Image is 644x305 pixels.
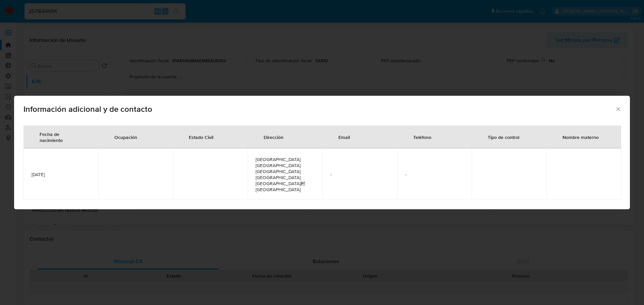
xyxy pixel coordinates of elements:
[405,129,439,145] div: Teléfono
[480,129,527,145] div: Tipo de control
[405,171,464,177] span: -
[554,129,607,145] div: Nombre materno
[181,129,221,145] div: Estado Civil
[256,129,291,145] div: Dirección
[32,126,90,148] div: Fecha de nacimiento
[615,106,621,112] button: Cerrar
[106,129,145,145] div: Ocupación
[32,171,90,177] span: [DATE]
[256,156,314,193] span: [GEOGRAPHIC_DATA][GEOGRAPHIC_DATA][GEOGRAPHIC_DATA][GEOGRAPHIC_DATA][GEOGRAPHIC_DATA]村[GEOGRAPHIC...
[330,171,389,177] span: -
[330,129,358,145] div: Email
[23,105,615,113] span: Información adicional y de contacto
